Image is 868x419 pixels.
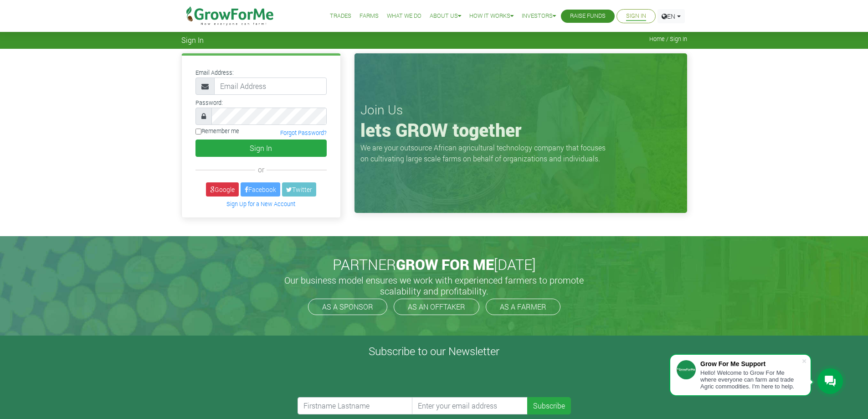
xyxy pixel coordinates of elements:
[394,299,479,315] a: AS AN OFFTAKER
[360,11,379,21] a: Farms
[657,9,685,23] a: EN
[185,256,683,273] h2: PARTNER [DATE]
[387,11,421,21] a: What We Do
[469,11,514,21] a: How it Works
[214,78,327,95] input: Email Address
[522,11,556,21] a: Investors
[330,11,351,21] a: Trades
[195,129,201,134] input: Remember me
[570,11,606,21] a: Raise Funds
[308,299,387,315] a: AS A SPONSOR
[298,397,413,414] input: Firstname Lastname
[396,254,494,274] span: GROW FOR ME
[360,102,681,118] h3: Join Us
[195,98,223,107] label: Password:
[195,140,327,157] button: Sign In
[226,200,295,207] a: Sign Up for a New Account
[195,68,234,77] label: Email Address:
[649,36,687,42] span: Home / Sign In
[298,362,436,397] iframe: reCAPTCHA
[700,369,801,390] div: Hello! Welcome to Grow For Me where everyone can farm and trade Agric commodities. I'm here to help.
[195,164,327,175] div: or
[195,127,239,135] label: Remember me
[206,182,239,197] a: Google
[181,36,204,44] span: Sign In
[360,142,611,164] p: We are your outsource African agricultural technology company that focuses on cultivating large s...
[11,345,857,358] h4: Subscribe to our Newsletter
[486,299,560,315] a: AS A FARMER
[430,11,461,21] a: About Us
[275,274,594,296] h5: Our business model ensures we work with experienced farmers to promote scalability and profitabil...
[700,360,801,367] div: Grow For Me Support
[527,397,571,414] button: Subscribe
[626,11,646,21] a: Sign In
[360,119,681,141] h1: lets GROW together
[412,397,528,414] input: Enter your email address
[280,129,327,136] a: Forgot Password?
